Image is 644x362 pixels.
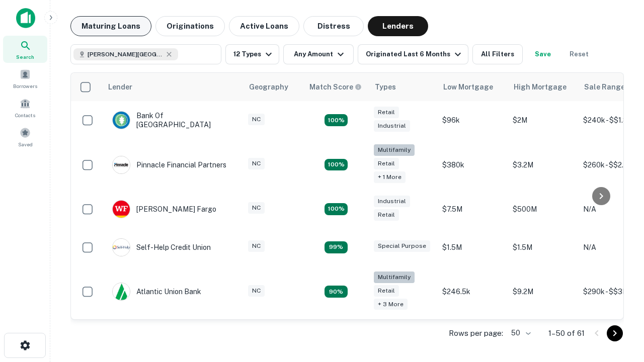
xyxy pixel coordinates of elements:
[437,190,508,228] td: $7.5M
[508,228,578,266] td: $1.5M
[325,114,348,126] div: Matching Properties: 15, hasApolloMatch: undefined
[243,73,303,101] th: Geography
[358,44,468,64] button: Originated Last 6 Months
[369,73,437,101] th: Types
[3,65,47,92] a: Borrowers
[225,44,279,64] button: 12 Types
[374,299,408,310] div: + 3 more
[584,81,625,93] div: Sale Range
[374,120,410,132] div: Industrial
[325,159,348,171] div: Matching Properties: 20, hasApolloMatch: undefined
[375,81,396,93] div: Types
[374,171,406,183] div: + 1 more
[437,228,508,266] td: $1.5M
[508,190,578,228] td: $500M
[113,112,130,129] img: picture
[112,156,226,174] div: Pinnacle Financial Partners
[374,271,415,283] div: Multifamily
[437,139,508,190] td: $380k
[15,111,35,119] span: Contacts
[113,239,130,256] img: picture
[325,241,348,253] div: Matching Properties: 11, hasApolloMatch: undefined
[303,16,364,36] button: Distress
[374,209,399,221] div: Retail
[594,249,644,298] iframe: Chat Widget
[309,81,362,93] div: Capitalize uses an advanced AI algorithm to match your search with the best lender. The match sco...
[229,16,299,36] button: Active Loans
[563,44,595,64] button: Reset
[508,139,578,190] td: $3.2M
[508,101,578,139] td: $2M
[70,16,151,36] button: Maturing Loans
[507,326,532,340] div: 50
[112,283,201,301] div: Atlantic Union Bank
[437,266,508,317] td: $246.5k
[102,73,243,101] th: Lender
[248,202,265,214] div: NC
[3,123,47,150] a: Saved
[112,238,211,256] div: Self-help Credit Union
[18,140,33,148] span: Saved
[548,327,585,339] p: 1–50 of 61
[374,196,410,207] div: Industrial
[113,201,130,218] img: picture
[527,44,559,64] button: Save your search to get updates of matches that match your search criteria.
[16,8,35,28] img: capitalize-icon.png
[249,81,288,93] div: Geography
[88,50,163,59] span: [PERSON_NAME][GEOGRAPHIC_DATA], [GEOGRAPHIC_DATA]
[368,16,428,36] button: Lenders
[113,283,130,300] img: picture
[248,240,265,252] div: NC
[437,101,508,139] td: $96k
[325,286,348,298] div: Matching Properties: 10, hasApolloMatch: undefined
[508,266,578,317] td: $9.2M
[374,285,399,297] div: Retail
[13,82,37,90] span: Borrowers
[443,81,493,93] div: Low Mortgage
[309,81,360,93] h6: Match Score
[283,44,354,64] button: Any Amount
[3,94,47,121] a: Contacts
[325,203,348,215] div: Matching Properties: 14, hasApolloMatch: undefined
[437,73,508,101] th: Low Mortgage
[248,158,265,169] div: NC
[374,240,430,252] div: Special Purpose
[248,285,265,297] div: NC
[508,73,578,101] th: High Mortgage
[112,200,216,218] div: [PERSON_NAME] Fargo
[108,81,132,93] div: Lender
[374,144,415,156] div: Multifamily
[113,156,130,173] img: picture
[248,114,265,125] div: NC
[472,44,523,64] button: All Filters
[449,327,503,339] p: Rows per page:
[514,81,567,93] div: High Mortgage
[366,48,464,60] div: Originated Last 6 Months
[112,111,233,129] div: Bank Of [GEOGRAPHIC_DATA]
[374,158,399,169] div: Retail
[3,36,47,63] a: Search
[303,73,369,101] th: Capitalize uses an advanced AI algorithm to match your search with the best lender. The match sco...
[16,53,34,61] span: Search
[607,325,623,341] button: Go to next page
[155,16,225,36] button: Originations
[374,107,399,118] div: Retail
